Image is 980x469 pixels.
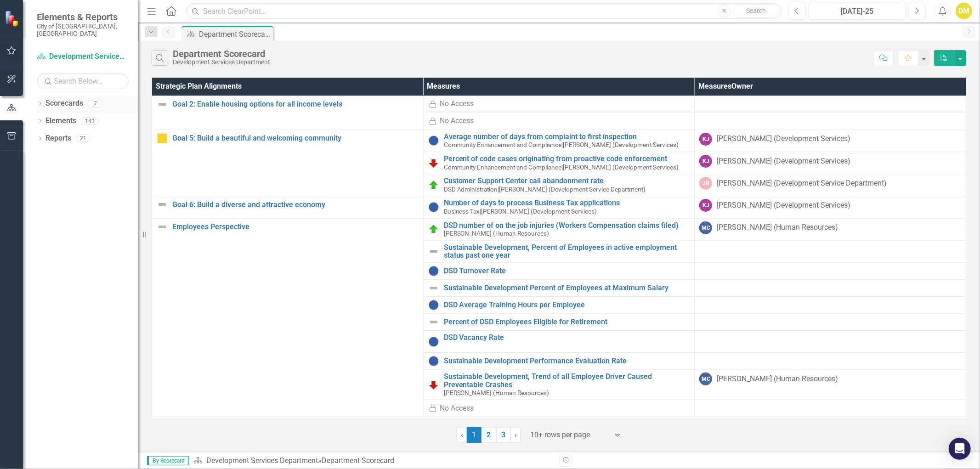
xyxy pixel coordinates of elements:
[498,186,499,193] span: |
[88,100,102,107] div: 7
[428,202,439,213] img: Information Unavailable
[172,100,419,108] a: Goal 2: Enable housing options for all income levels
[444,164,679,171] small: [PERSON_NAME] (Development Services)
[811,6,903,17] div: [DATE]-25
[444,221,690,230] a: DSD number of on the job injuries (Workers Compensation claims filed)
[186,3,782,19] input: Search ClearPoint...
[428,180,439,191] img: Proceeding as Planned
[147,456,189,465] span: By Scorecard
[444,357,690,365] a: Sustainable Development Performance Evaluation Rate
[322,456,394,465] div: Department Scorecard
[444,284,690,292] a: Sustainable Development Percent of Employees at Maximum Salary
[157,133,168,144] img: Monitoring Progress
[444,373,690,389] a: Sustainable Development, Trend of all Employee Driver Caused Preventable Crashes
[949,438,971,460] div: Open Intercom Messenger
[444,141,562,148] span: Community Enhancement and Compliance
[428,246,439,257] img: Not Defined
[428,224,439,235] img: Proceeding as Planned
[81,117,99,125] div: 143
[699,221,712,234] div: MC
[172,201,419,209] a: Goal 6: Build a diverse and attractive economy
[45,133,71,144] a: Reports
[956,3,972,19] button: DM
[444,301,690,309] a: DSD Average Training Hours per Employee
[440,403,474,414] div: No Access
[37,51,129,62] a: Development Services Department
[444,177,690,185] a: Customer Support Center call abandonment rate
[467,427,482,443] span: 1
[440,116,474,126] div: No Access
[428,316,439,328] img: Not Defined
[428,266,439,277] img: Information Unavailable
[444,141,679,148] small: [PERSON_NAME] (Development Services)
[45,98,83,109] a: Scorecards
[733,5,779,17] button: Search
[717,200,850,211] div: [PERSON_NAME] (Development Services)
[428,379,439,390] img: Reviewing for Improvement
[746,7,766,14] span: Search
[193,456,552,466] div: »
[717,156,850,167] div: [PERSON_NAME] (Development Services)
[5,10,21,26] img: ClearPoint Strategy
[444,208,597,215] small: [PERSON_NAME] (Development Services)
[808,3,906,19] button: [DATE]-25
[444,390,549,396] small: [PERSON_NAME] (Human Resources)
[444,164,562,171] span: Community Enhancement and Compliance
[444,333,690,342] a: DSD Vacancy Rate
[428,356,439,367] img: Information Unavailable
[699,177,712,190] div: JR
[440,99,474,109] div: No Access
[172,134,419,142] a: Goal 5: Build a beautiful and welcoming community
[562,164,563,171] span: |
[496,427,511,443] a: 3
[717,134,850,144] div: [PERSON_NAME] (Development Services)
[37,73,129,89] input: Search Below...
[173,49,270,59] div: Department Scorecard
[173,59,270,66] div: Development Services Department
[45,116,76,126] a: Elements
[76,135,91,142] div: 21
[699,373,712,385] div: MC
[699,133,712,146] div: KJ
[717,178,887,189] div: [PERSON_NAME] (Development Service Department)
[444,186,498,193] span: DSD Administration
[562,141,563,148] span: |
[428,336,439,347] img: Information Unavailable
[444,318,690,326] a: Percent of DSD Employees Eligible for Retirement
[206,456,318,465] a: Development Services Department
[444,243,690,260] a: Sustainable Development, Percent of Employees in active employment status past one year
[699,199,712,212] div: KJ
[461,430,463,439] span: ‹
[428,135,439,146] img: Information Unavailable
[515,430,517,439] span: ›
[444,133,690,141] a: Average number of days from complaint to first inspection
[157,199,168,210] img: Not Defined
[699,155,712,168] div: KJ
[37,11,129,23] span: Elements & Reports
[444,186,646,193] small: [PERSON_NAME] (Development Service Department)
[444,155,690,163] a: Percent of code cases originating from proactive code enforcement
[444,230,549,237] small: [PERSON_NAME] (Human Resources)
[428,283,439,294] img: Not Defined
[157,221,168,232] img: Not Defined
[428,299,439,311] img: Information Unavailable
[717,222,838,233] div: [PERSON_NAME] (Human Resources)
[444,199,690,207] a: Number of days to process Business Tax applications
[199,28,271,40] div: Department Scorecard
[444,208,480,215] span: Business Tax
[480,208,482,215] span: |
[37,23,129,38] small: City of [GEOGRAPHIC_DATA], [GEOGRAPHIC_DATA]
[428,158,439,169] img: Reviewing for Improvement
[717,374,838,384] div: [PERSON_NAME] (Human Resources)
[157,99,168,110] img: Not Defined
[482,427,496,443] a: 2
[172,223,419,231] a: Employees Perspective
[444,267,690,275] a: DSD Turnover Rate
